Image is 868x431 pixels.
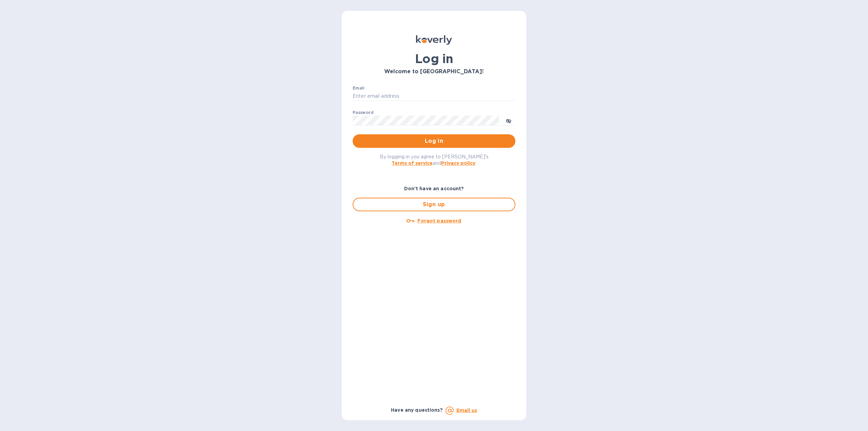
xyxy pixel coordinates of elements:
label: Email [353,86,364,90]
h1: Log in [353,52,515,66]
b: Have any questions? [391,407,443,413]
label: Password [353,111,373,115]
img: Koverly [416,35,452,45]
a: Privacy policy [441,160,475,166]
span: Sign up [359,200,509,209]
button: toggle password visibility [502,114,515,127]
span: By logging in you agree to [PERSON_NAME]'s and . [380,154,489,166]
span: Log in [358,137,510,145]
a: Email us [456,408,477,413]
button: Log in [353,134,515,148]
u: Forgot password [417,218,461,223]
button: Sign up [353,198,515,211]
h3: Welcome to [GEOGRAPHIC_DATA]! [353,68,515,75]
input: Enter email address [353,91,515,101]
b: Don't have an account? [404,186,464,191]
a: Terms of service [392,160,433,166]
